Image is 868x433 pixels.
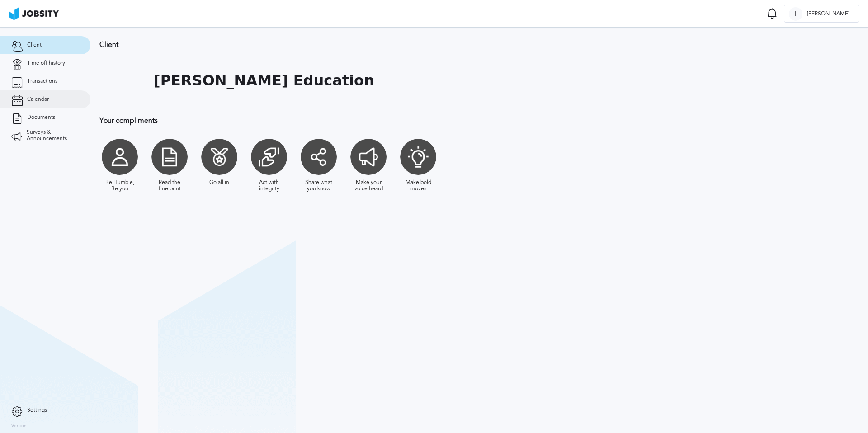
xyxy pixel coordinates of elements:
div: Make your voice heard [353,179,384,192]
span: Transactions [27,78,57,85]
button: I[PERSON_NAME] [784,5,859,23]
span: Settings [27,407,47,414]
div: Go all in [209,179,229,186]
span: [PERSON_NAME] [802,11,854,17]
h3: Client [99,41,590,49]
div: Make bold moves [402,179,434,192]
label: Version: [11,424,28,429]
span: Surveys & Announcements [27,129,79,142]
span: Client [27,42,42,48]
div: Read the fine print [154,179,185,192]
div: I [789,7,802,21]
img: ab4bad089aa723f57921c736e9817d99.png [9,7,59,20]
div: Be Humble, Be you [104,179,136,192]
span: Calendar [27,96,49,103]
span: Documents [27,114,55,121]
div: Share what you know [303,179,335,192]
span: Time off history [27,60,65,66]
h3: Your compliments [99,117,590,125]
h1: [PERSON_NAME] Education [154,72,374,89]
div: Act with integrity [253,179,285,192]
